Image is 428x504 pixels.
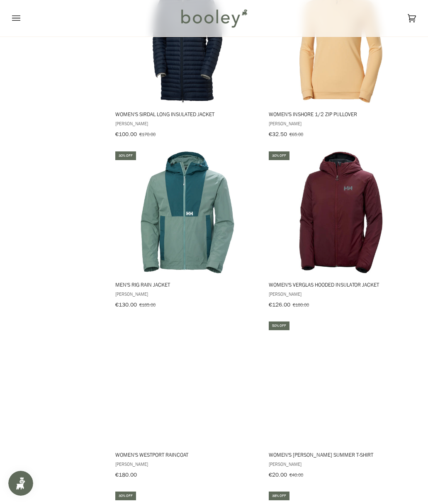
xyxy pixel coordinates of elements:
[269,120,413,127] span: [PERSON_NAME]
[125,320,250,445] img: Helly Hansen Women's Westport Raincoat Navy - Booley Galway
[289,131,303,138] span: €65.00
[178,6,250,30] img: Booley
[269,321,289,330] div: 50% off
[269,471,287,479] span: €20.00
[115,130,137,138] span: €100.00
[115,281,260,288] span: Men's Rig Rain Jacket
[279,150,403,275] img: Helly Hansen Women's Verglas Hooded Insulator Jacket Hickory - Booley Galway
[115,110,260,118] span: Women's Sirdal Long Insulated Jacket
[115,290,260,297] span: [PERSON_NAME]
[269,130,287,138] span: €32.50
[269,110,413,118] span: Women's Inshore 1/2 Zip Pullover
[139,301,156,308] span: €185.00
[115,471,137,479] span: €180.00
[115,151,136,160] div: 30% off
[289,471,303,478] span: €40.00
[139,131,156,138] span: €170.00
[8,471,33,496] iframe: Button to open loyalty program pop-up
[269,460,413,467] span: [PERSON_NAME]
[115,492,136,500] div: 30% off
[279,320,403,445] img: Helly Hansen Women's Thalia Summer T-Shirt Navy Stripe - Booley Galway
[267,320,415,481] a: Women's Thalia Summer T-Shirt
[115,451,260,458] span: Women's Westport Raincoat
[114,320,261,481] a: Women's Westport Raincoat
[269,281,413,288] span: Women's Verglas Hooded Insulator Jacket
[269,492,289,500] div: 38% off
[115,460,260,467] span: [PERSON_NAME]
[269,451,413,458] span: Women's [PERSON_NAME] Summer T-Shirt
[115,120,260,127] span: [PERSON_NAME]
[269,290,413,297] span: [PERSON_NAME]
[293,301,309,308] span: €180.00
[125,150,250,275] img: Helly Hansen Men's Rig Rain Jacket Dark Creek - Booley Galway
[269,151,289,160] div: 30% off
[114,150,261,311] a: Men's Rig Rain Jacket
[115,301,137,309] span: €130.00
[269,301,290,309] span: €126.00
[267,150,415,311] a: Women's Verglas Hooded Insulator Jacket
